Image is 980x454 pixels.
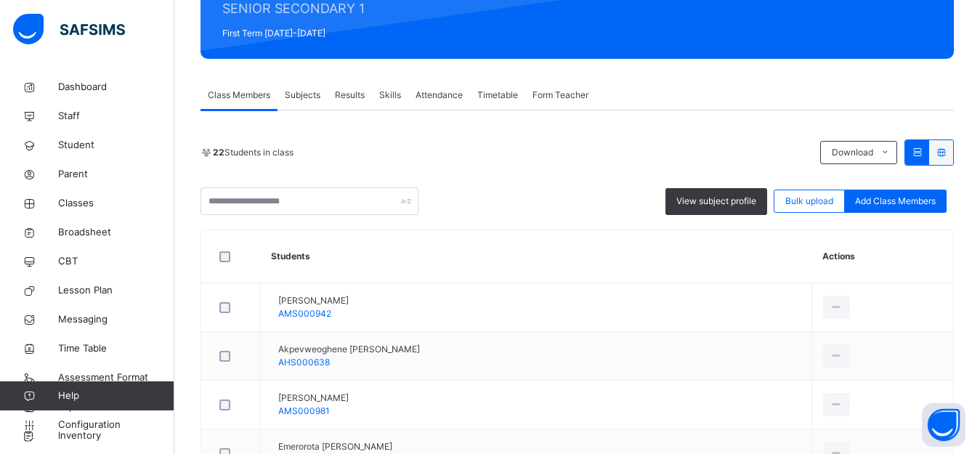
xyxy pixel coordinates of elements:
[58,370,174,385] span: Assessment Format
[58,389,174,403] span: Help
[922,403,965,447] button: Open asap
[58,80,174,94] span: Dashboard
[58,225,174,240] span: Broadsheet
[811,230,953,283] th: Actions
[676,195,756,208] span: View subject profile
[335,89,365,102] span: Results
[208,89,270,102] span: Class Members
[58,283,174,298] span: Lesson Plan
[532,89,588,102] span: Form Teacher
[58,196,174,211] span: Classes
[379,89,401,102] span: Skills
[278,294,349,307] span: [PERSON_NAME]
[58,167,174,182] span: Parent
[278,440,392,453] span: Emerorota [PERSON_NAME]
[285,89,320,102] span: Subjects
[855,195,936,208] span: Add Class Members
[278,392,349,405] span: [PERSON_NAME]
[260,230,812,283] th: Students
[213,146,293,159] span: Students in class
[13,14,125,44] img: safsims
[278,343,420,356] span: Akpevweoghene [PERSON_NAME]
[477,89,518,102] span: Timetable
[278,405,330,416] span: AMS000981
[785,195,833,208] span: Bulk upload
[58,341,174,356] span: Time Table
[58,109,174,123] span: Staff
[832,146,873,159] span: Download
[213,147,224,158] b: 22
[416,89,463,102] span: Attendance
[278,357,330,368] span: AHS000638
[58,254,174,269] span: CBT
[58,312,174,327] span: Messaging
[278,308,331,319] span: AMS000942
[58,418,174,432] span: Configuration
[58,138,174,153] span: Student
